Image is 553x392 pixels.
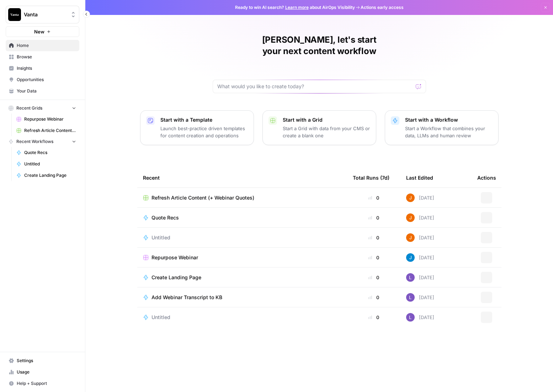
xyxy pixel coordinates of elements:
[16,105,42,111] span: Recent Grids
[6,40,79,51] a: Home
[405,116,493,123] p: Start with a Workflow
[13,170,79,181] a: Create Landing Page
[406,233,415,242] img: 4nzd6uxtaig5x6sjf0lamjsqya8a
[406,313,415,322] img: rn7sh892ioif0lo51687sih9ndqw
[151,254,198,261] span: Repurpose Webinar
[235,4,355,11] span: Ready to win AI search? about AirOps Visibility
[283,116,370,123] p: Start with a Grid
[17,65,76,71] span: Insights
[353,214,395,221] div: 0
[24,161,76,167] span: Untitled
[24,11,67,18] span: Vanta
[151,314,170,321] span: Untitled
[353,168,389,187] div: Total Runs (7d)
[283,125,370,139] p: Start a Grid with data from your CMS or create a blank one
[353,274,395,281] div: 0
[6,74,79,85] a: Opportunities
[385,110,499,145] button: Start with a WorkflowStart a Workflow that combines your data, LLMs and human review
[217,83,413,90] input: What would you like to create today?
[24,127,76,134] span: Refresh Article Content (+ Webinar Quotes)
[6,63,79,74] a: Insights
[151,294,222,301] span: Add Webinar Transcript to KB
[405,125,493,139] p: Start a Workflow that combines your data, LLMs and human review
[406,293,415,302] img: rn7sh892ioif0lo51687sih9ndqw
[353,194,395,201] div: 0
[17,369,76,375] span: Usage
[34,28,44,35] span: New
[143,194,341,201] a: Refresh Article Content (+ Webinar Quotes)
[13,113,79,125] a: Repurpose Webinar
[406,293,434,302] div: [DATE]
[143,274,341,281] a: Create Landing Page
[353,254,395,261] div: 0
[143,294,341,301] a: Add Webinar Transcript to KB
[353,314,395,321] div: 0
[24,172,76,179] span: Create Landing Page
[8,8,21,21] img: Vanta Logo
[17,54,76,60] span: Browse
[285,5,309,10] a: Learn more
[406,194,415,202] img: 4nzd6uxtaig5x6sjf0lamjsqya8a
[406,273,434,282] div: [DATE]
[143,254,341,261] a: Repurpose Webinar
[406,213,415,222] img: 4nzd6uxtaig5x6sjf0lamjsqya8a
[151,234,170,241] span: Untitled
[151,274,201,281] span: Create Landing Page
[6,6,79,23] button: Workspace: Vanta
[361,4,404,11] span: Actions early access
[6,136,79,147] button: Recent Workflows
[151,214,179,221] span: Quote Recs
[24,116,76,122] span: Repurpose Webinar
[17,357,76,364] span: Settings
[406,168,433,187] div: Last Edited
[160,125,248,139] p: Launch best-practice driven templates for content creation and operations
[406,313,434,322] div: [DATE]
[6,26,79,37] button: New
[143,214,341,221] a: Quote Recs
[406,253,434,262] div: [DATE]
[406,233,434,242] div: [DATE]
[6,366,79,378] a: Usage
[17,76,76,83] span: Opportunities
[6,355,79,366] a: Settings
[406,194,434,202] div: [DATE]
[6,103,79,113] button: Recent Grids
[151,194,254,201] span: Refresh Article Content (+ Webinar Quotes)
[140,110,254,145] button: Start with a TemplateLaunch best-practice driven templates for content creation and operations
[477,168,496,187] div: Actions
[143,314,341,321] a: Untitled
[406,273,415,282] img: rn7sh892ioif0lo51687sih9ndqw
[6,378,79,389] button: Help + Support
[17,380,76,387] span: Help + Support
[13,158,79,170] a: Untitled
[143,168,341,187] div: Recent
[17,42,76,49] span: Home
[13,125,79,136] a: Refresh Article Content (+ Webinar Quotes)
[213,34,426,57] h1: [PERSON_NAME], let's start your next content workflow
[262,110,376,145] button: Start with a GridStart a Grid with data from your CMS or create a blank one
[6,51,79,63] a: Browse
[353,234,395,241] div: 0
[6,85,79,97] a: Your Data
[13,147,79,158] a: Quote Recs
[406,253,415,262] img: z620ml7ie90s7uun3xptce9f0frp
[16,138,53,145] span: Recent Workflows
[24,149,76,156] span: Quote Recs
[17,88,76,94] span: Your Data
[353,294,395,301] div: 0
[160,116,248,123] p: Start with a Template
[406,213,434,222] div: [DATE]
[143,234,341,241] a: Untitled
